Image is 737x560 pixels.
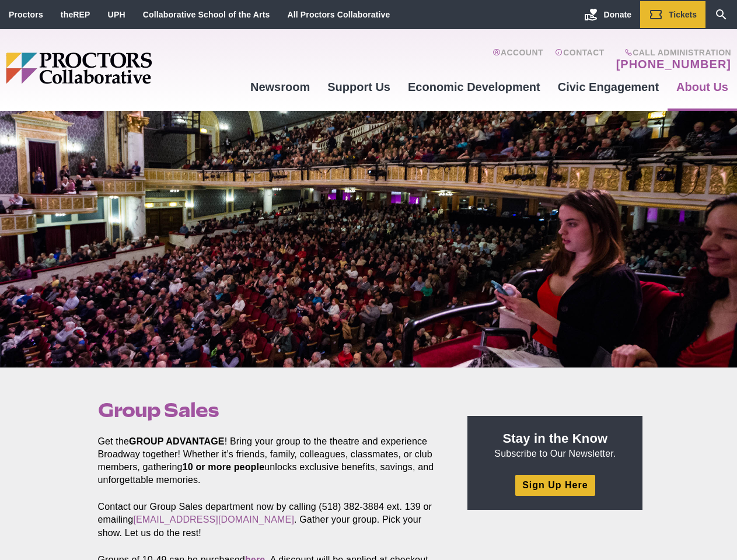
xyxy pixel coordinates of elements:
[616,57,731,71] a: [PHONE_NUMBER]
[98,435,441,487] p: Get the ! Bring your group to the theatre and experience Broadway together! Whether it’s friends,...
[669,10,697,19] span: Tickets
[503,431,608,446] strong: Stay in the Know
[613,48,731,57] span: Call Administration
[183,462,265,472] strong: 10 or more people
[98,399,441,421] h1: Group Sales
[705,1,737,28] a: Search
[108,10,125,19] a: UPH
[61,10,90,19] a: theREP
[575,1,640,28] a: Donate
[555,48,605,71] a: Contact
[143,10,270,19] a: Collaborative School of the Arts
[6,52,242,84] img: Proctors logo
[319,71,399,103] a: Support Us
[493,48,543,71] a: Account
[98,501,441,539] p: Contact our Group Sales department now by calling (518) 382-3884 ext. 139 or emailing . Gather yo...
[399,71,549,103] a: Economic Development
[481,430,628,460] p: Subscribe to Our Newsletter.
[668,71,737,103] a: About Us
[9,10,43,19] a: Proctors
[133,514,294,524] a: [EMAIL_ADDRESS][DOMAIN_NAME]
[604,10,631,19] span: Donate
[242,71,319,103] a: Newsroom
[515,475,595,495] a: Sign Up Here
[640,1,705,28] a: Tickets
[549,71,668,103] a: Civic Engagement
[287,10,390,19] a: All Proctors Collaborative
[129,436,225,446] strong: GROUP ADVANTAGE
